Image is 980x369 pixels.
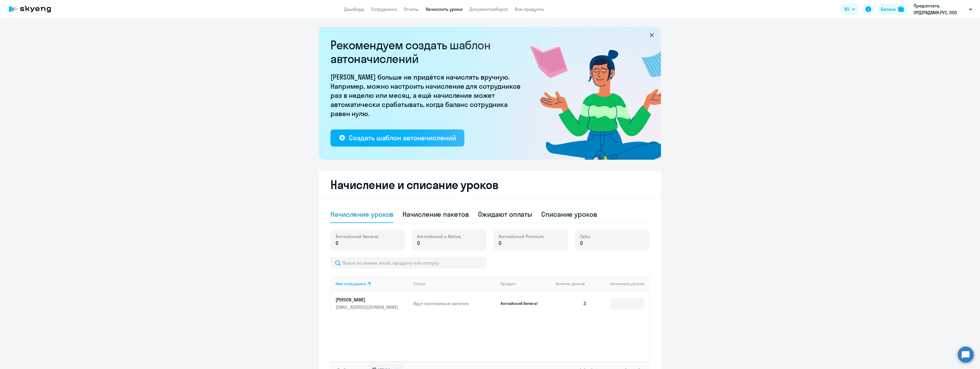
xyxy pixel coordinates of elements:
[877,3,907,15] button: Балансbalance
[541,210,597,219] div: Списание уроков
[501,281,551,286] div: Продукт
[881,6,896,13] div: Баланс
[417,240,420,247] span: 0
[336,240,338,247] span: 0
[413,300,496,307] p: Идут постоянные занятия
[911,2,975,16] button: Предоплата, ОРДЕРАДМИН.РУС, ООО
[499,240,501,247] span: 0
[515,6,544,12] a: Все продукты
[336,281,409,286] div: Имя сотрудника
[551,291,591,315] td: 3
[840,3,859,15] button: RU
[499,233,544,240] span: Английский Premium
[336,297,399,303] p: [PERSON_NAME]
[336,281,366,286] div: Имя сотрудника
[413,281,496,286] div: Статус
[404,6,419,12] a: Отчеты
[330,129,464,147] button: Создать шаблон автоначислений
[330,178,650,192] h2: Начисление и списание уроков
[336,297,409,310] a: [PERSON_NAME][EMAIL_ADDRESS][DOMAIN_NAME]
[330,38,524,66] h2: Рекомендуем создать шаблон автоначислений
[580,240,583,247] span: 0
[413,281,426,286] div: Статус
[591,276,649,291] th: Начислить уроков
[336,233,378,240] span: Английский General
[556,281,591,286] div: Остаток уроков
[501,281,516,286] div: Продукт
[336,304,399,310] p: [EMAIL_ADDRESS][DOMAIN_NAME]
[501,301,543,306] p: Английский General
[403,210,469,219] div: Начисление пакетов
[349,133,456,142] div: Создать шаблон автоначислений
[469,6,508,12] a: Документооборот
[844,6,850,13] span: RU
[580,233,590,240] span: Talks
[344,6,364,12] a: Дашборд
[478,210,532,219] div: Ожидают оплаты
[330,210,393,219] div: Начисление уроков
[556,281,585,286] span: Остаток уроков
[330,257,487,269] input: Поиск по имени, email, продукту или статусу
[914,2,967,16] p: Предоплата, ОРДЕРАДМИН.РУС, ООО
[371,6,397,12] a: Сотрудники
[330,72,524,118] p: [PERSON_NAME] больше не придётся начислять вручную. Например, можно настроить начисление для сотр...
[426,6,463,12] a: Начислить уроки
[898,6,904,12] img: balance
[417,233,461,240] span: Английский с Native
